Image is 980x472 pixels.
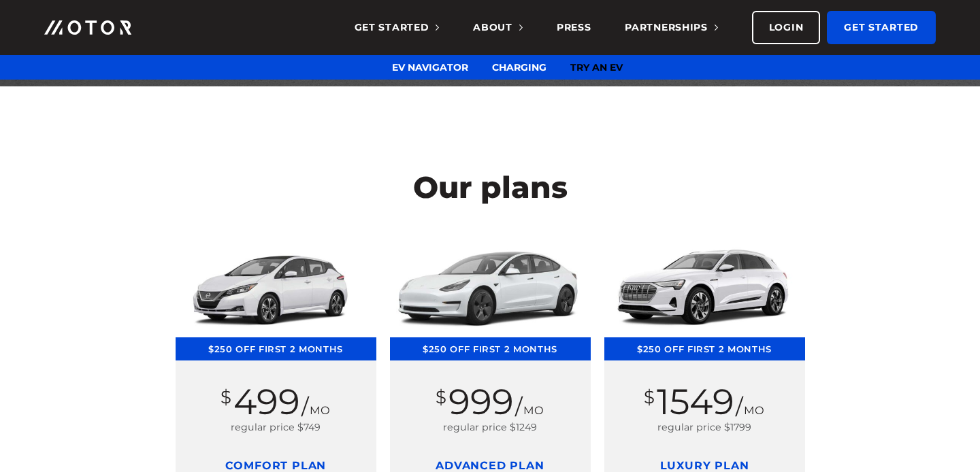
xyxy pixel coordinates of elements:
span: Get Started [355,21,440,33]
div: 1549 [618,384,791,424]
a: Try an EV [570,61,623,73]
span: Mo [310,403,331,417]
div: $250 off first 2 months [604,337,805,360]
div: Our plans [218,168,762,207]
div: 499 [189,384,363,424]
img: Comfort Plan [176,241,376,337]
a: EV Navigator [392,61,468,73]
span: Mo [523,403,545,417]
a: Get Started [827,11,936,44]
img: Motor [44,20,131,35]
sup: $ [436,386,448,408]
span: / [514,394,523,420]
div: $250 off first 2 months [390,337,591,360]
div: regular price $749 [189,421,363,435]
sup: $ [220,386,233,408]
img: Advanced Plan [390,241,591,337]
span: About [473,21,523,33]
sup: $ [644,386,657,408]
a: Charging [492,61,546,73]
div: $250 off first 2 months [176,337,376,360]
span: / [300,394,310,420]
span: Mo [744,403,766,417]
span: Partnerships [625,21,717,33]
div: regular price $1799 [618,421,791,435]
span: / [734,394,744,420]
img: Luxury Plan [604,241,805,337]
a: Login [752,11,821,44]
div: regular price $1249 [404,421,577,435]
div: 999 [404,384,577,424]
